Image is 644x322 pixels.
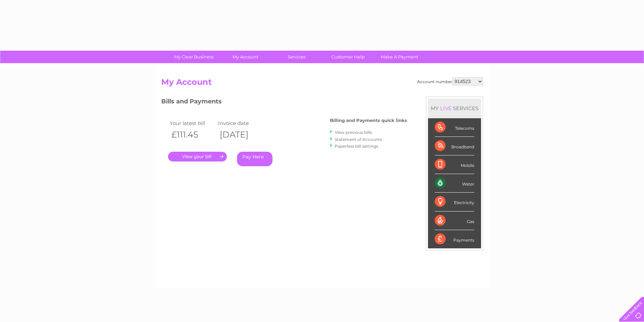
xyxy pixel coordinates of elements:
[417,77,483,85] div: Account number
[435,118,474,137] div: Telecoms
[161,77,483,90] h2: My Account
[435,193,474,211] div: Electricity
[168,119,217,128] td: Your latest bill
[435,230,474,248] div: Payments
[435,212,474,230] div: Gas
[335,130,372,135] a: View previous bills
[237,152,272,166] a: Pay Here
[217,51,273,63] a: My Account
[428,99,481,118] div: MY SERVICES
[335,144,378,149] a: Paperless bill settings
[216,128,265,142] th: [DATE]
[161,97,407,108] h3: Bills and Payments
[439,105,453,112] div: LIVE
[435,155,474,174] div: Mobile
[168,128,217,142] th: £111.45
[335,137,382,142] a: Statement of Accounts
[269,51,325,63] a: Services
[435,174,474,193] div: Water
[320,51,376,63] a: Customer Help
[216,119,265,128] td: Invoice date
[168,152,227,162] a: .
[330,118,407,123] h4: Billing and Payments quick links
[435,137,474,155] div: Broadband
[372,51,427,63] a: Make A Payment
[166,51,222,63] a: My Clear Business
